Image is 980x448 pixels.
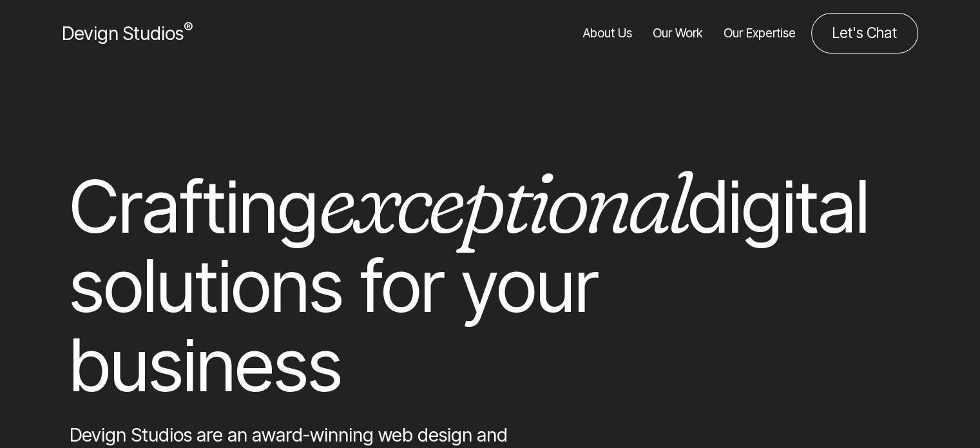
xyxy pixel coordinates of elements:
[811,13,918,54] a: Contact us about your project
[70,167,764,405] h1: Crafting digital solutions for your business
[653,13,703,54] a: Our Work
[724,13,796,54] a: Our Expertise
[318,148,688,255] em: exceptional
[583,13,632,54] a: About Us
[184,19,193,36] sup: ®
[62,22,193,44] span: Devign Studios
[62,19,193,47] a: Devign Studios® Homepage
